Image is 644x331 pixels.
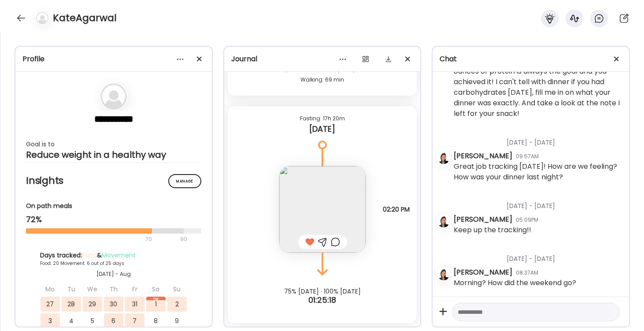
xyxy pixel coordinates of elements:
[454,278,576,288] div: Morning? How did the weekend go?
[516,216,538,224] div: 05:09PM
[83,297,102,312] div: 29
[41,297,60,312] div: 27
[102,251,136,260] span: Movement
[454,127,622,151] div: [DATE] - [DATE]
[167,297,187,312] div: 2
[437,215,450,227] img: avatars%2FzNSBMsCCYwRWk01rErjyDlvJs7f1
[235,113,410,124] div: Fasting: 17h 20m
[235,64,410,85] div: 75% on path · 4 meals · Frequency: 3h 20m Walking: 69 min
[125,282,144,297] div: Fr
[146,297,166,312] div: 1
[437,268,450,280] img: avatars%2FzNSBMsCCYwRWk01rErjyDlvJs7f1
[437,152,450,164] img: avatars%2FzNSBMsCCYwRWk01rErjyDlvJs7f1
[62,282,81,297] div: Tu
[125,313,144,328] div: 7
[168,174,201,188] div: Manage
[167,313,187,328] div: 9
[40,260,187,267] div: Food: 20 Movement: 6 out of 25 days
[104,297,123,312] div: 30
[26,174,201,187] h2: Insights
[83,313,102,328] div: 5
[224,288,421,295] div: 75% [DATE] · 100% [DATE]
[41,282,60,297] div: Mo
[454,191,622,214] div: [DATE] - [DATE]
[53,11,117,25] h4: KateAgarwal
[146,282,166,297] div: Sa
[516,269,538,277] div: 08:37AM
[26,214,201,225] div: 72%
[454,225,531,235] div: Keep up the tracking!!
[146,313,166,328] div: 8
[224,295,421,305] div: 01:25:18
[22,54,205,64] div: Profile
[454,161,622,182] div: Great job tracking [DATE]! How are we feeling? How was your dinner last night?
[100,83,127,110] img: bg-avatar-default.svg
[62,313,81,328] div: 4
[454,244,622,267] div: [DATE] - [DATE]
[104,313,123,328] div: 6
[125,297,144,312] div: 31
[146,297,166,300] div: Aug
[83,282,102,297] div: We
[26,234,178,245] div: 70
[82,251,97,260] span: Food
[179,234,188,245] div: 90
[104,282,123,297] div: Th
[40,251,187,260] div: Days tracked: &
[167,282,187,297] div: Su
[41,313,60,328] div: 3
[26,139,201,149] div: Goal is to
[454,214,512,225] div: [PERSON_NAME]
[235,124,410,134] div: [DATE]
[40,270,187,278] div: [DATE] - Aug
[383,205,410,213] span: 02:20 PM
[516,152,539,160] div: 09:57AM
[440,54,622,64] div: Chat
[231,54,414,64] div: Journal
[36,12,48,24] img: bg-avatar-default.svg
[26,149,201,160] div: Reduce weight in a healthy way
[454,267,512,278] div: [PERSON_NAME]
[26,201,201,211] div: On path meals
[454,151,512,161] div: [PERSON_NAME]
[62,297,81,312] div: 28
[454,45,622,119] div: Fantastic job tracking [DATE]. Great job ordering wisely at legal seafood foods 4 to 6 ounces of ...
[279,166,366,253] img: images%2FBSFQB00j0rOawWNVf4SvQtxQl562%2FUY0E1oUojDynyh86paAc%2F6NRgpwSijdzEiqJy11Yj_240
